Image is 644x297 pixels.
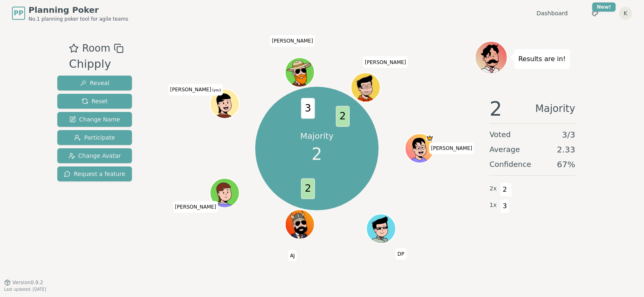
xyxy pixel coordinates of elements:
[518,53,566,65] p: Results are in!
[68,152,121,160] span: Change Avatar
[489,129,511,140] span: Voted
[69,56,123,73] div: Chipply
[300,130,334,142] p: Majority
[14,8,23,18] span: PP
[57,130,132,145] button: Participate
[592,2,616,12] div: New!
[4,279,43,286] button: Version0.9.2
[69,41,79,56] button: Add as favourite
[489,201,497,210] span: 1 x
[500,199,510,213] span: 3
[57,112,132,127] button: Change Name
[57,76,132,90] button: Reveal
[4,287,46,292] span: Last updated: [DATE]
[173,201,218,213] span: Click to change your name
[619,7,632,20] button: K
[489,99,502,119] span: 2
[168,84,223,96] span: Click to change your name
[80,79,109,87] span: Reveal
[489,184,497,193] span: 2 x
[489,159,531,170] span: Confidence
[301,98,315,119] span: 3
[395,248,406,260] span: Click to change your name
[28,4,128,16] span: Planning Poker
[363,57,408,68] span: Click to change your name
[57,94,132,109] button: Reset
[82,41,110,56] span: Room
[588,6,602,21] button: New!
[312,142,322,166] span: 2
[69,115,120,124] span: Change Name
[28,16,128,22] span: No.1 planning poker tool for agile teams
[64,170,125,178] span: Request a feature
[211,89,221,93] span: (you)
[500,183,510,197] span: 2
[535,99,575,119] span: Majority
[301,178,315,199] span: 2
[426,135,433,142] span: James is the host
[12,279,43,286] span: Version 0.9.2
[557,144,575,155] span: 2.33
[429,143,474,154] span: Click to change your name
[557,159,575,170] span: 67 %
[12,4,128,22] a: PPPlanning PokerNo.1 planning poker tool for agile teams
[82,97,108,105] span: Reset
[288,250,297,261] span: Click to change your name
[536,9,568,17] a: Dashboard
[211,90,238,118] button: Click to change your avatar
[57,148,132,163] button: Change Avatar
[57,166,132,181] button: Request a feature
[562,129,575,140] span: 3 / 3
[489,144,520,155] span: Average
[270,35,315,47] span: Click to change your name
[74,133,115,142] span: Participate
[336,106,349,126] span: 2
